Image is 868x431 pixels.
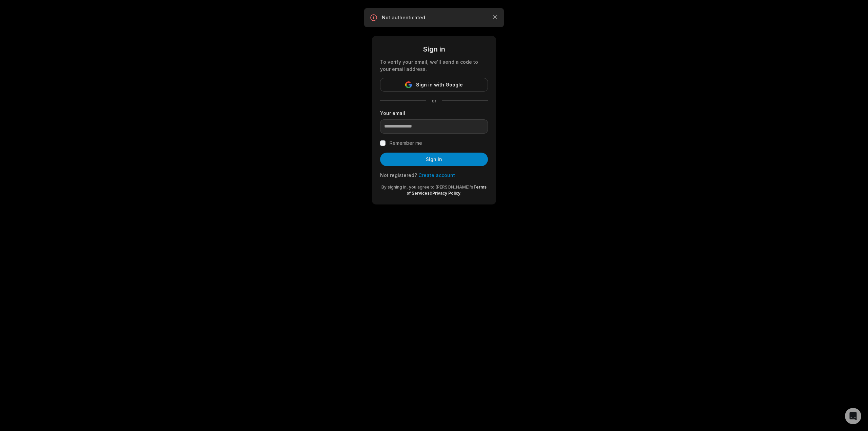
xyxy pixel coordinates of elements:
label: Remember me [390,139,422,147]
label: Your email [380,110,488,117]
span: Sign in with Google [416,81,463,89]
div: To verify your email, we'll send a code to your email address. [380,58,488,73]
div: Sign in [380,44,488,54]
span: or [426,97,442,104]
div: Open Intercom Messenger [845,408,861,424]
span: & [430,191,432,196]
p: Not authenticated [382,14,486,21]
button: Sign in with Google [380,78,488,92]
span: Not registered? [380,172,417,178]
span: . [460,191,461,196]
button: Sign in [380,153,488,166]
span: By signing in, you agree to [PERSON_NAME]'s [381,184,473,190]
a: Privacy Policy [432,191,460,196]
a: Create account [418,172,455,178]
a: Terms of Services [407,184,487,196]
